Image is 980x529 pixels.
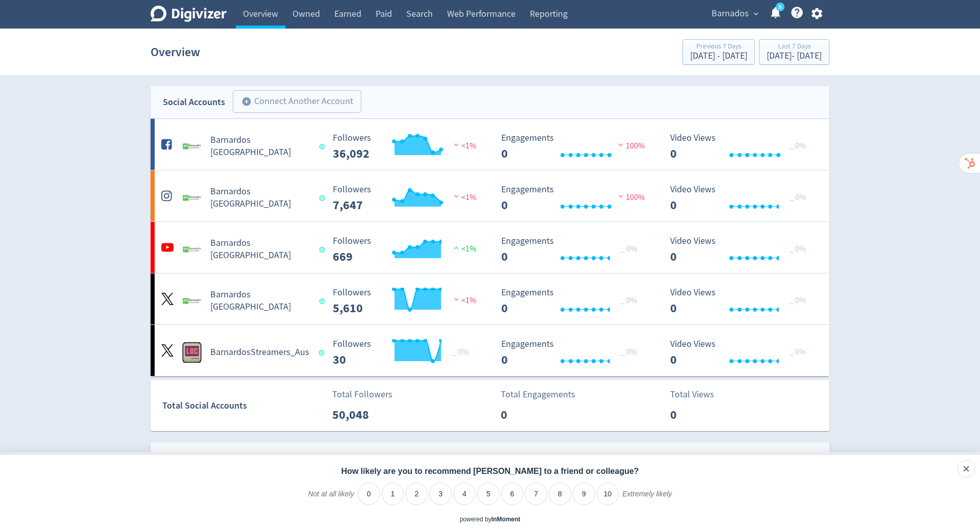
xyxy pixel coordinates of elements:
span: Data last synced: 20 Aug 2025, 3:01am (AEST) [319,298,328,304]
span: expand_more [751,9,761,18]
li: 1 [382,483,404,505]
p: Total Views [670,388,729,401]
p: 50,048 [332,406,391,424]
span: <1% [451,244,476,254]
text: 5 [779,4,781,11]
span: Data last synced: 19 Aug 2025, 5:02pm (AEST) [319,247,328,253]
a: InMoment [492,516,521,523]
div: [DATE] - [DATE] [690,52,747,61]
a: Barnardos Australia undefinedBarnardos [GEOGRAPHIC_DATA] Followers 5,610 Followers 5,610 <1% Enga... [151,273,829,324]
button: Barnados [708,6,761,22]
img: negative-performance.svg [616,192,626,200]
span: _ 0% [790,347,806,357]
span: <1% [451,192,476,203]
li: 8 [549,483,571,505]
img: Barnardos Australia undefined [182,188,202,208]
span: add_circle [241,96,252,107]
span: _ 0% [621,244,637,254]
a: Barnardos Australia undefinedBarnardos [GEOGRAPHIC_DATA] Followers 669 Followers 669 <1% Engageme... [151,222,829,273]
img: negative-performance.svg [616,141,626,148]
p: Total Engagements [501,388,575,401]
div: Previous 7 Days [690,43,747,52]
h5: Barnardos [GEOGRAPHIC_DATA] [210,237,310,262]
li: 7 [525,483,547,505]
p: Total Followers [332,388,393,401]
img: Barnardos Australia undefined [182,239,202,260]
svg: Followers 36,092 [328,133,481,160]
img: negative-performance.svg [451,295,461,303]
svg: Engagements 0 [496,133,649,160]
span: _ 0% [621,347,637,357]
li: 3 [429,483,452,505]
span: 100% [616,192,645,203]
img: negative-performance.svg [451,192,461,200]
span: 100% [616,141,645,151]
li: 9 [573,483,595,505]
svg: Engagements 0 [496,339,649,366]
svg: Video Views 0 [665,133,818,160]
span: <1% [451,141,476,151]
span: Data last synced: 20 Aug 2025, 1:02am (AEST) [319,350,328,356]
span: Barnados [712,6,749,22]
div: Total Social Accounts [162,398,325,413]
li: 5 [477,483,500,505]
li: 4 [453,483,476,505]
a: Barnardos Australia undefinedBarnardos [GEOGRAPHIC_DATA] Followers 7,647 Followers 7,647 <1% Enga... [151,170,829,221]
svg: Engagements 0 [496,185,649,212]
svg: Engagements 0 [496,288,649,315]
h5: BarnardosStreamers_Aus [210,346,309,359]
h1: Overview [151,36,200,68]
li: 0 [358,483,380,505]
h5: Barnardos [GEOGRAPHIC_DATA] [210,186,310,210]
div: powered by inmoment [460,515,521,524]
img: BarnardosStreamers_Aus undefined [182,342,202,363]
img: positive-performance.svg [451,244,461,251]
span: <1% [451,295,476,306]
li: 2 [405,483,428,505]
div: Earned Media & Hashtags by Engagement [163,451,327,466]
a: BarnardosStreamers_Aus undefinedBarnardosStreamers_Aus Followers 30 Followers 30 _ 0% Engagements... [151,325,829,376]
svg: Followers 7,647 [328,185,481,212]
span: _ 0% [621,295,637,306]
svg: Video Views 0 [665,339,818,366]
svg: Engagements 0 [496,236,649,263]
span: Data last synced: 19 Aug 2025, 5:02pm (AEST) [319,144,328,149]
svg: Followers 30 [328,339,481,366]
h5: Barnardos [GEOGRAPHIC_DATA] [210,134,310,159]
li: 6 [501,483,524,505]
svg: Video Views 0 [665,185,818,212]
button: Connect Another Account [233,90,361,113]
svg: Followers 5,610 [328,288,481,315]
svg: Video Views 0 [665,288,818,315]
span: Data last synced: 19 Aug 2025, 5:02pm (AEST) [319,195,328,201]
div: Last 7 Days [767,43,822,52]
h5: Barnardos [GEOGRAPHIC_DATA] [210,289,310,313]
svg: Video Views 0 [665,236,818,263]
img: Barnardos Australia undefined [182,291,202,311]
a: Barnardos Australia undefinedBarnardos [GEOGRAPHIC_DATA] Followers 36,092 Followers 36,092 <1% En... [151,119,829,170]
a: Connect Another Account [225,92,361,113]
p: 0 [670,406,729,424]
div: Close survey [958,460,975,477]
svg: Followers 669 [328,236,481,263]
span: _ 0% [790,192,806,203]
li: 10 [597,483,619,505]
img: negative-performance.svg [451,141,461,148]
div: [DATE] - [DATE] [767,52,822,61]
button: Last 7 Days[DATE]- [DATE] [759,39,829,65]
button: Previous 7 Days[DATE] - [DATE] [682,39,755,65]
p: 0 [501,406,559,424]
label: Not at all likely [308,489,354,507]
span: _ 0% [790,141,806,151]
div: Social Accounts [163,95,225,110]
a: 5 [776,3,785,11]
span: _ 0% [452,347,469,357]
span: _ 0% [790,295,806,306]
label: Extremely likely [622,489,672,507]
span: _ 0% [790,244,806,254]
img: Barnardos Australia undefined [182,136,202,157]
